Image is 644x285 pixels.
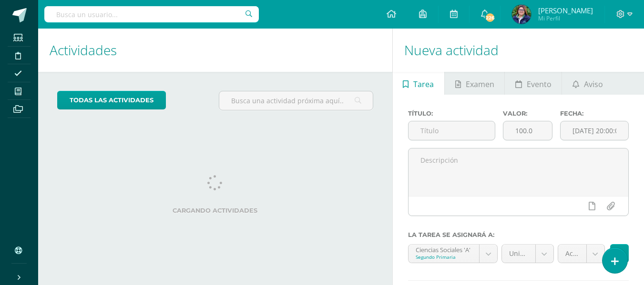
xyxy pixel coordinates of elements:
input: Busca un usuario... [44,6,259,22]
label: Cargando actividades [57,207,373,214]
a: Examen [445,72,504,95]
a: Tarea [393,72,444,95]
img: cd816e1d9b99ce6ebfda1176cabbab92.png [512,5,531,24]
input: Busca una actividad próxima aquí... [219,91,372,110]
h1: Actividades [50,29,381,72]
a: Ciencias Sociales 'A'Segundo Primaria [409,245,497,263]
a: todas las Actividades [57,91,166,109]
span: Examen [466,73,494,96]
div: Segundo Primaria [416,254,472,260]
a: Evento [505,72,562,95]
span: [PERSON_NAME] [538,6,593,15]
div: Ciencias Sociales 'A' [416,245,472,254]
label: Fecha: [560,110,629,117]
span: Unidad 3 [509,245,528,263]
label: La tarea se asignará a: [408,231,629,238]
a: Unidad 3 [502,245,553,263]
input: Título [409,121,495,140]
label: Título: [408,110,496,117]
a: Actitudes (5.0%) [558,245,604,263]
span: Actitudes (5.0%) [565,245,579,263]
span: Evento [527,73,552,96]
span: Tarea [413,73,434,96]
span: Mi Perfil [538,14,593,22]
span: 226 [485,12,495,23]
input: Puntos máximos [503,121,552,140]
h1: Nueva actividad [404,29,633,72]
a: Aviso [562,72,613,95]
label: Valor: [503,110,552,117]
input: Fecha de entrega [561,121,628,140]
span: Aviso [584,73,603,96]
